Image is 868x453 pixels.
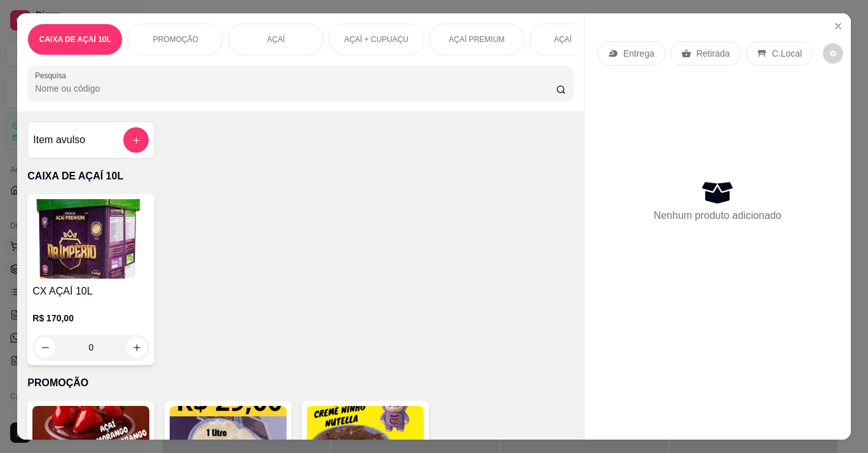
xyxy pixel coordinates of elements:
button: decrease-product-quantity [823,43,843,64]
p: Entrega [623,47,654,60]
p: PROMOÇÃO [27,375,573,391]
input: Pesquisa [35,82,556,95]
h4: CX AÇAÍ 10L [32,284,149,299]
button: increase-product-quantity [126,337,147,358]
p: C.Local [772,47,802,60]
p: Retirada [696,47,730,60]
p: CAIXA DE AÇAÍ 10L [27,169,573,184]
p: AÇAÍ + CUPUAÇU [344,34,409,45]
p: Nenhum produto adicionado [654,208,782,223]
button: Close [828,16,848,36]
p: CAIXA DE AÇAÍ 10L [39,34,111,45]
h4: Item avulso [33,132,85,148]
p: AÇAÍ MEZZO [554,34,600,45]
p: AÇAÍ PREMIUM [449,34,505,45]
p: R$ 170,00 [32,312,149,324]
button: decrease-product-quantity [35,337,55,358]
button: add-separate-item [123,127,149,153]
p: PROMOÇÃO [153,34,198,45]
img: product-image [32,199,149,279]
label: Pesquisa [35,70,71,81]
p: AÇAÍ [267,34,285,45]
